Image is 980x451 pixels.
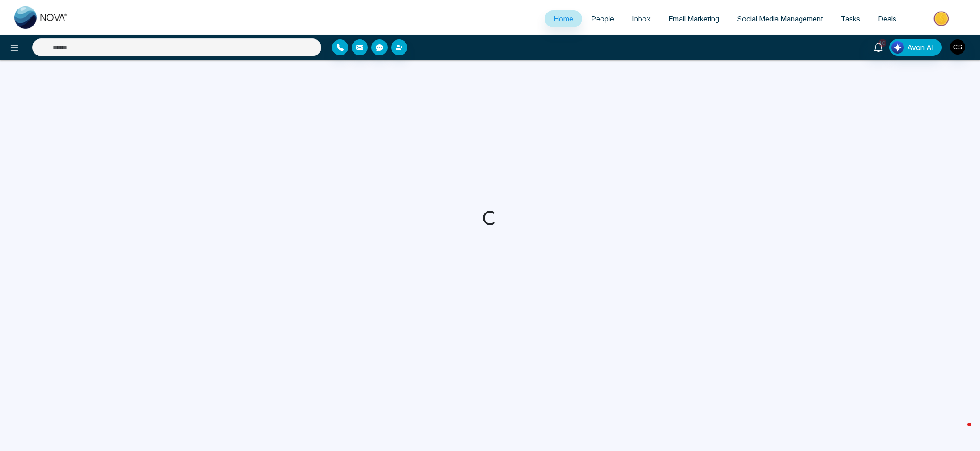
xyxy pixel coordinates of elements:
[841,14,860,23] span: Tasks
[737,14,823,23] span: Social Media Management
[910,9,975,29] img: Market-place.gif
[950,421,971,442] iframe: Intercom live chat
[582,10,623,27] a: People
[632,14,651,23] span: Inbox
[868,39,889,55] a: 10+
[545,10,582,27] a: Home
[891,41,904,54] img: Lead Flow
[669,14,719,23] span: Email Marketing
[878,39,886,47] span: 10+
[878,14,896,23] span: Deals
[950,39,965,55] img: User Avatar
[660,10,728,27] a: Email Marketing
[14,6,68,29] img: Nova CRM Logo
[907,42,934,53] span: Avon AI
[554,14,573,23] span: Home
[623,10,660,27] a: Inbox
[832,10,869,27] a: Tasks
[728,10,832,27] a: Social Media Management
[869,10,905,27] a: Deals
[889,39,942,56] button: Avon AI
[591,14,614,23] span: People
